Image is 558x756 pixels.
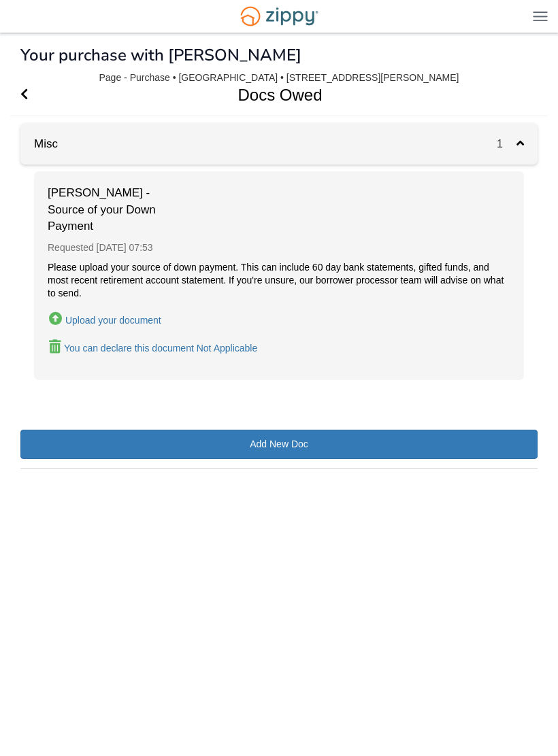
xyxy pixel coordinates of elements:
[533,11,548,21] img: Mobile Dropdown Menu
[20,74,28,116] a: Go Back
[48,235,510,261] div: Requested [DATE] 07:53
[48,185,184,235] span: [PERSON_NAME] - Source of your Down Payment
[48,339,259,357] button: Declare Michelle Page - Source of your Down Payment not applicable
[65,315,161,326] div: Upload your document
[64,343,257,354] div: You can declare this document Not Applicable
[48,261,510,300] div: Please upload your source of down payment. This can include 60 day bank statements, gifted funds,...
[10,74,532,116] h1: Docs Owed
[497,138,516,150] span: 1
[20,137,58,150] a: Misc
[20,430,538,459] a: Add New Doc
[20,46,301,64] h1: Your purchase with [PERSON_NAME]
[48,309,163,329] button: Upload Michelle Page - Source of your Down Payment
[99,72,459,84] div: Page - Purchase • [GEOGRAPHIC_DATA] • [STREET_ADDRESS][PERSON_NAME]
